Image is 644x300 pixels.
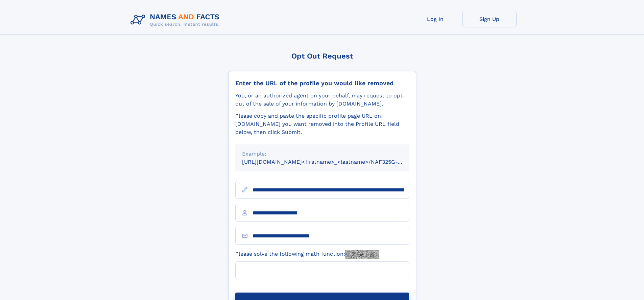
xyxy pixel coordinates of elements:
div: Please copy and paste the specific profile page URL on [DOMAIN_NAME] you want removed into the Pr... [235,112,409,136]
label: Please solve the following math function: [235,250,379,259]
img: Logo Names and Facts [128,11,225,29]
div: You, or an authorized agent on your behalf, may request to opt-out of the sale of your informatio... [235,92,409,108]
div: Opt Out Request [228,52,416,60]
small: [URL][DOMAIN_NAME]<firstname>_<lastname>/NAF325G-xxxxxxxx [242,159,422,165]
a: Log In [408,11,462,27]
a: Sign Up [462,11,517,27]
div: Example: [242,150,402,158]
div: Enter the URL of the profile you would like removed [235,79,409,87]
